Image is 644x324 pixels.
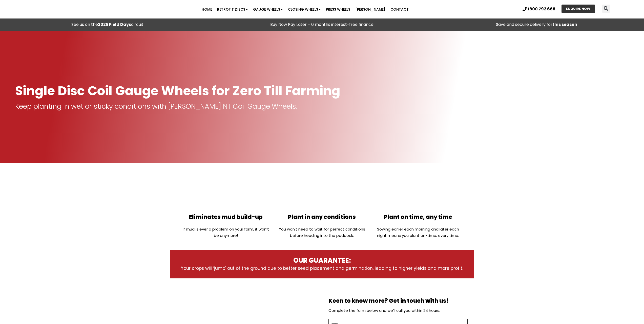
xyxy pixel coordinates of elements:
[552,22,577,27] strong: this season
[528,7,555,11] span: 1800 792 668
[15,103,629,110] p: Keep planting in wet or sticky conditions with [PERSON_NAME] NT Coil Gauge Wheels.
[181,265,463,271] span: Your crops will ‘jump' out of the ground due to better seed placement and germination, leading to...
[372,214,464,221] h2: Plant on time, any time
[125,4,486,14] nav: Menu
[566,7,590,10] span: ENQUIRE NOW
[276,214,367,221] h2: Plant in any conditions
[432,21,641,28] p: Save and secure delivery for
[180,226,272,239] p: If mud is ever a problem on your farm, it won’t be anymore!
[523,7,555,11] a: 1800 792 668
[323,4,353,14] a: Press Wheels
[328,307,468,314] p: Complete the form below and we’ll call you within 24 hours.
[15,2,66,17] img: Ryan NT logo
[3,21,212,28] div: See us on the circuit
[217,21,427,28] p: Buy Now Pay Later – 6 months interest-free finance
[304,175,340,211] img: Plant in any conditions
[251,4,285,14] a: Gauge Wheels
[602,5,610,13] div: Search
[562,5,595,13] a: ENQUIRE NOW
[180,256,464,265] h3: OUR GUARANTEE:
[388,4,411,14] a: Contact
[400,175,436,211] img: Plant on time any time
[328,297,468,305] h2: Keen to know more? Get in touch with us!
[353,4,388,14] a: [PERSON_NAME]
[208,175,244,211] img: Eliminates mud build-up
[98,22,131,27] a: 2025 Field Days
[285,4,323,14] a: Closing Wheels
[276,226,367,239] p: You won’t need to wait for perfect conditions before heading into the paddock.
[180,214,272,221] h2: Eliminates mud build-up
[15,84,629,98] h1: Single Disc Coil Gauge Wheels for Zero Till Farming
[199,4,215,14] a: Home
[215,4,251,14] a: Retrofit Discs
[372,226,464,239] p: Sowing earlier each morning and later each night means you plant on-time, every time.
